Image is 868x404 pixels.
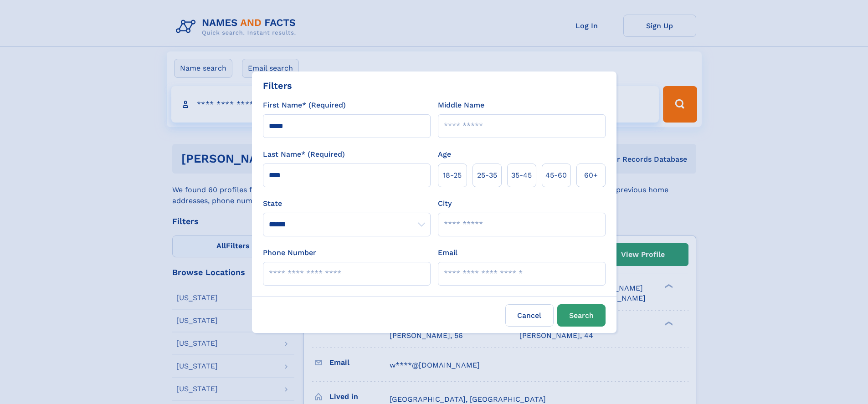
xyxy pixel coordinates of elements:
[477,170,497,181] span: 25‑35
[263,247,316,258] label: Phone Number
[505,304,554,327] label: Cancel
[263,198,431,209] label: State
[438,100,484,111] label: Middle Name
[545,170,567,181] span: 45‑60
[443,170,462,181] span: 18‑25
[263,79,292,92] div: Filters
[511,170,532,181] span: 35‑45
[438,198,452,209] label: City
[438,247,457,258] label: Email
[557,304,606,327] button: Search
[263,149,345,160] label: Last Name* (Required)
[584,170,598,181] span: 60+
[263,100,346,111] label: First Name* (Required)
[438,149,451,160] label: Age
